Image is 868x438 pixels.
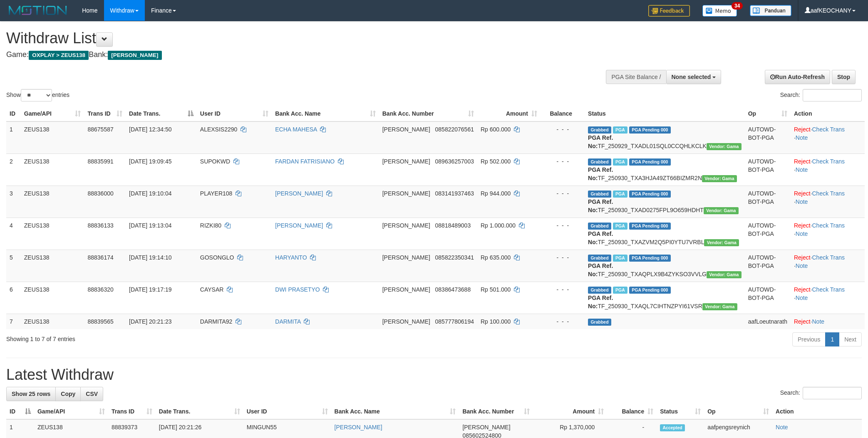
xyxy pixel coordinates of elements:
span: 88836133 [87,222,113,229]
span: Accepted [660,424,685,431]
span: Copy 085777806194 to clipboard [435,318,474,325]
span: 88836000 [87,190,113,197]
a: Reject [794,286,811,293]
span: ALEXSIS2290 [200,126,238,133]
a: Note [796,166,808,173]
span: PGA Pending [629,126,671,134]
span: Grabbed [588,287,611,294]
span: OXPLAY > ZEUS138 [29,51,89,60]
a: Reject [794,190,811,197]
td: TF_250930_TXAQL7CIHTNZPYI61VSR [585,282,745,314]
a: Note [796,294,808,301]
span: [PERSON_NAME] [382,254,430,261]
td: TF_250930_TXAQPLX9B4ZYKSO3VVLG [585,250,745,282]
th: Bank Acc. Name: activate to sort column ascending [272,106,379,121]
th: User ID: activate to sort column ascending [197,106,272,121]
td: · · [791,121,865,154]
td: TF_250930_TXAZVM2Q5PI0YTU7VRBL [585,218,745,250]
span: PGA Pending [629,191,671,198]
span: CSV [86,391,98,397]
span: SUPOKWD [200,158,230,165]
a: Note [812,318,825,325]
h1: Withdraw List [6,30,570,47]
td: AUTOWD-BOT-PGA [745,250,791,282]
th: Date Trans.: activate to sort column ascending [156,404,243,419]
td: ZEUS138 [21,314,84,329]
span: 88836174 [87,254,113,261]
div: - - - [544,125,581,134]
span: PGA Pending [629,223,671,230]
a: [PERSON_NAME] [275,222,323,229]
span: Copy 089636257003 to clipboard [435,158,474,165]
span: Marked by aafpengsreynich [613,158,627,166]
span: RIZKI80 [200,222,221,229]
a: Run Auto-Refresh [765,70,830,84]
th: Bank Acc. Name: activate to sort column ascending [331,404,459,419]
td: 1 [6,121,21,154]
td: ZEUS138 [21,282,84,314]
th: Amount: activate to sort column ascending [533,404,607,419]
th: Trans ID: activate to sort column ascending [108,404,156,419]
span: Vendor URL: https://trx31.1velocity.biz [707,271,742,278]
th: ID: activate to sort column descending [6,404,34,419]
td: 4 [6,218,21,250]
a: Note [776,424,788,431]
td: ZEUS138 [21,153,84,186]
td: TF_250930_TXAD0275FPL9O659HDHT [585,186,745,218]
th: Bank Acc. Number: activate to sort column ascending [379,106,477,121]
a: Check Trans [812,126,845,133]
img: Button%20Memo.svg [702,5,737,17]
td: 7 [6,314,21,329]
span: CAYSAR [200,286,224,293]
a: Check Trans [812,254,845,261]
span: 34 [732,2,743,10]
th: User ID: activate to sort column ascending [243,404,331,419]
a: CSV [80,387,103,401]
a: Check Trans [812,158,845,165]
label: Search: [780,89,862,101]
span: [PERSON_NAME] [382,222,430,229]
td: 3 [6,186,21,218]
span: Rp 502.000 [481,158,511,165]
span: Copy 085822350341 to clipboard [435,254,474,261]
a: Show 25 rows [6,387,56,401]
span: [DATE] 19:17:19 [129,286,171,293]
a: Previous [792,332,826,346]
a: [PERSON_NAME] [335,424,382,431]
span: GOSONGLO [200,254,234,261]
td: 5 [6,250,21,282]
span: Copy 085822076561 to clipboard [435,126,474,133]
span: [PERSON_NAME] [382,190,430,197]
span: Grabbed [588,223,611,230]
img: panduan.png [750,5,791,16]
span: Grabbed [588,126,611,134]
span: Grabbed [588,158,611,166]
span: Vendor URL: https://trx31.1velocity.biz [702,175,737,182]
td: 6 [6,282,21,314]
a: FARDAN FATRISIANO [275,158,335,165]
span: [PERSON_NAME] [462,424,510,431]
span: Vendor URL: https://trx31.1velocity.biz [704,239,739,246]
div: - - - [544,221,581,230]
a: Reject [794,318,811,325]
label: Search: [780,387,862,399]
a: Note [796,198,808,205]
th: Date Trans.: activate to sort column descending [126,106,197,121]
td: ZEUS138 [21,121,84,154]
a: Reject [794,222,811,229]
td: ZEUS138 [21,218,84,250]
th: Bank Acc. Number: activate to sort column ascending [459,404,533,419]
td: ZEUS138 [21,250,84,282]
a: Check Trans [812,190,845,197]
span: PGA Pending [629,255,671,262]
td: · · [791,218,865,250]
td: 2 [6,153,21,186]
span: Grabbed [588,319,611,326]
span: 88675587 [87,126,113,133]
span: Rp 944.000 [481,190,511,197]
td: TF_250930_TXA3HJA49ZT66BIZMR2N [585,153,745,186]
td: aafLoeutnarath [745,314,791,329]
a: Reject [794,158,811,165]
td: AUTOWD-BOT-PGA [745,186,791,218]
button: None selected [666,70,722,84]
